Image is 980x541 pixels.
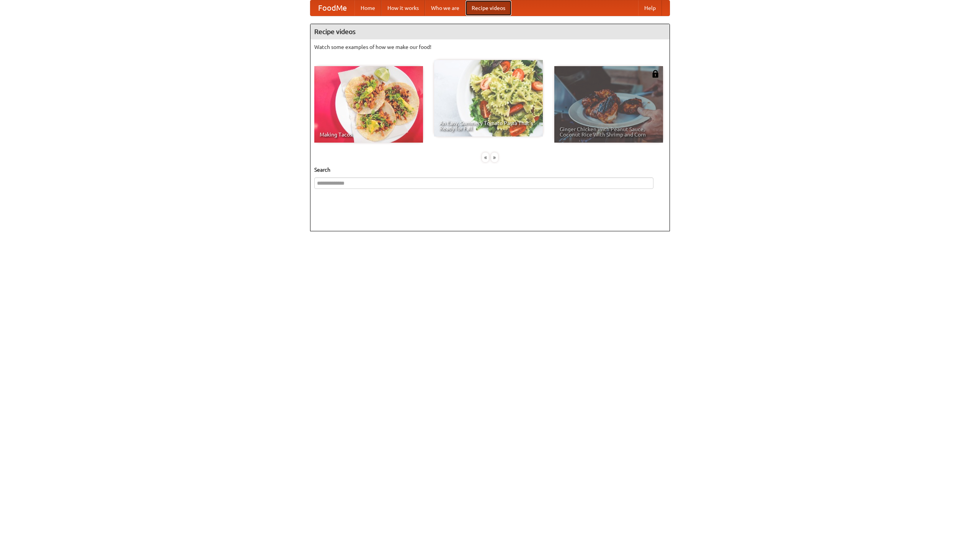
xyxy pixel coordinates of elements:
span: An Easy, Summery Tomato Pasta That's Ready for Fall [439,120,537,131]
div: » [491,153,498,162]
h5: Search [314,166,666,174]
a: Who we are [425,0,465,16]
p: Watch some examples of how we make our food! [314,43,666,51]
img: 483408.png [652,70,659,78]
div: « [482,153,489,162]
h4: Recipe videos [310,24,670,39]
a: Help [638,0,662,16]
span: Making Tacos [320,132,418,137]
a: FoodMe [310,0,354,16]
a: Home [354,0,381,16]
a: Making Tacos [314,66,423,143]
a: An Easy, Summery Tomato Pasta That's Ready for Fall [434,60,543,136]
a: Recipe videos [465,0,511,16]
a: How it works [381,0,425,16]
